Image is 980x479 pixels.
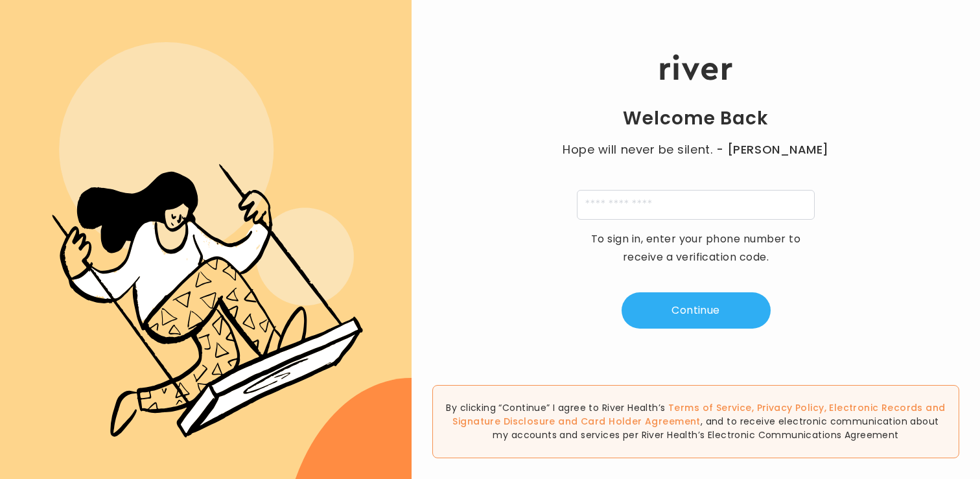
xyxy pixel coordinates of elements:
[757,401,824,414] a: Privacy Policy
[493,415,939,441] span: , and to receive electronic communication about my accounts and services per River Health’s Elect...
[622,292,771,329] button: Continue
[581,415,701,428] a: Card Holder Agreement
[583,230,810,266] p: To sign in, enter your phone number to receive a verification code.
[623,107,768,130] h1: Welcome Back
[716,141,829,159] span: - [PERSON_NAME]
[452,401,945,428] a: Electronic Records and Signature Disclosure
[668,401,752,414] a: Terms of Service
[432,385,959,458] div: By clicking “Continue” I agree to River Health’s
[550,141,842,159] p: Hope will never be silent.
[452,401,945,428] span: , , and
